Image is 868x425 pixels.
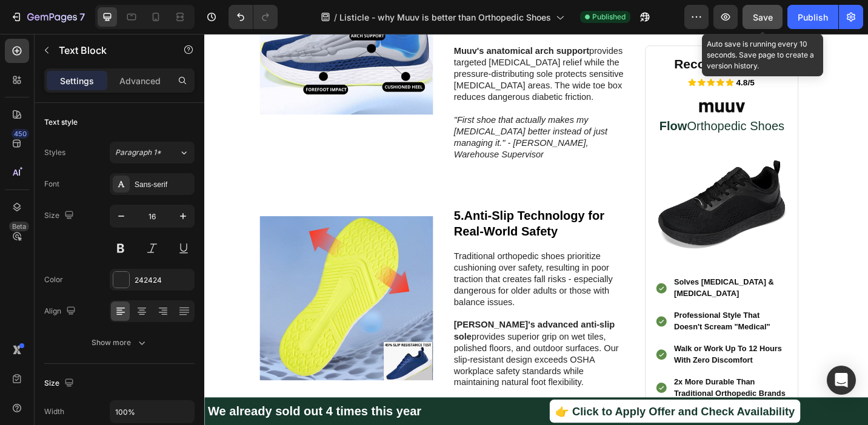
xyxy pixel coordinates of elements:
[273,13,461,76] p: provides targeted [MEDICAL_DATA] relief while the pressure-distributing sole protects sensitive [...
[273,191,438,224] strong: Anti-Slip Technology for Real-World Safety
[204,34,868,425] iframe: Design area
[827,366,856,395] div: Open Intercom Messenger
[798,11,828,24] div: Publish
[229,5,278,29] div: Undo/Redo
[115,147,161,158] span: Paragraph 1*
[44,406,64,417] div: Width
[753,12,773,22] span: Save
[339,11,551,24] span: Listicle - why Muuv is better than Orthopedic Shoes
[514,266,638,292] p: Solves [MEDICAL_DATA] & [MEDICAL_DATA]
[334,11,337,24] span: /
[537,70,595,92] img: gempages_577040654576648931-a2d01148-3a5d-48ef-a322-68aaed8e2788.png
[44,303,78,320] div: Align
[44,332,195,354] button: Show more
[59,43,162,58] p: Text Block
[12,129,29,139] div: 450
[119,74,161,87] p: Advanced
[44,274,63,285] div: Color
[135,179,192,190] div: Sans-serif
[498,93,529,108] strong: Flow
[493,119,639,265] img: gempages_577040654576648931-e75db6a0-a08e-473c-ba7e-c8f2388db8da.jpg
[787,5,838,29] button: Publish
[272,189,462,226] h3: 5.
[5,5,90,29] button: 7
[110,401,194,423] input: Auto
[743,5,783,29] button: Save
[92,337,148,349] div: Show more
[514,339,638,364] p: Walk or Work Up To 12 Hours With Zero Discomfort
[273,89,442,137] i: "First shoe that actually makes my [MEDICAL_DATA] better instead of just managing it." - [PERSON_...
[44,179,59,189] div: Font
[44,208,76,224] div: Size
[273,313,461,389] p: provides superior grip on wet tiles, polished floors, and outdoor surfaces. Our slip-resistant de...
[495,93,638,110] p: Orthopedic Shoes
[110,142,195,163] button: Paragraph 1*
[273,238,461,301] p: Traditional orthopedic shoes prioritize cushioning over safety, resulting in poor traction that c...
[514,377,636,399] strong: 2x More Durable Than Traditional Orthopedic Brands
[44,147,65,158] div: Styles
[273,314,450,337] strong: [PERSON_NAME]'s advanced anti-slip sole
[9,222,29,231] div: Beta
[60,74,94,87] p: Settings
[582,45,602,62] p: 4.8/5
[384,403,647,424] p: 👉 Click to Apply Offer and Check Availability
[79,10,85,24] p: 7
[135,275,192,286] div: 242424
[44,375,76,392] div: Size
[44,117,78,128] div: Text style
[273,13,422,24] strong: Muuv's anatomical arch support
[61,200,250,380] img: gempages_577040654576648931-561b230a-c1c3-46ac-ad51-70cfb2f9176b.jpg
[592,12,626,22] span: Published
[514,25,619,41] strong: Recommended:
[4,406,238,421] strong: We already sold out 4 times this year
[514,303,638,328] p: Professional Style That Doesn't Scream "Medical"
